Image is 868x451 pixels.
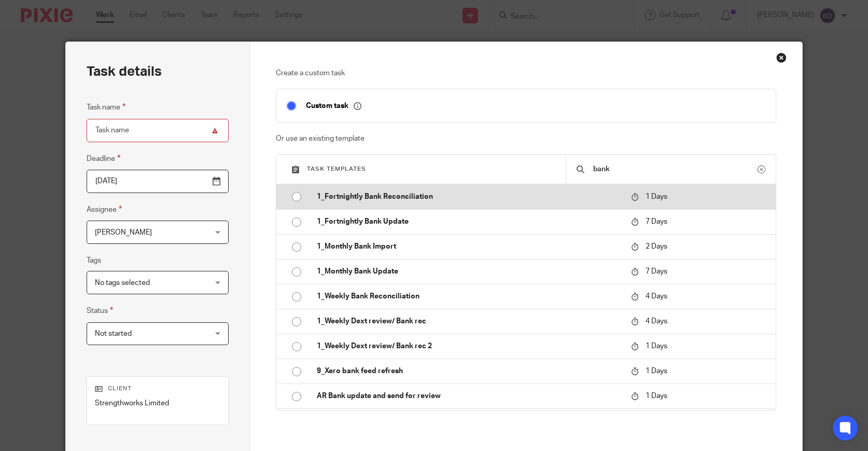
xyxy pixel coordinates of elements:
span: 1 Days [646,193,667,200]
label: Status [87,305,113,317]
span: 1 Days [646,367,667,375]
span: Not started [95,330,132,337]
label: Assignee [87,203,122,215]
span: 4 Days [646,318,667,325]
span: 2 Days [646,243,667,250]
h2: Task details [87,63,162,80]
span: 1 Days [646,343,667,350]
p: Client [95,385,220,393]
p: 1_Monthly Bank Import [317,241,621,252]
span: 4 Days [646,293,667,300]
input: Task name [87,119,229,142]
p: 1_Weekly Dext review/ Bank rec [317,316,621,326]
span: 7 Days [646,268,667,275]
span: No tags selected [95,279,150,286]
label: Task name [87,101,125,113]
label: Tags [87,255,101,266]
p: 1_Weekly Dext review/ Bank rec 2 [317,341,621,351]
p: Create a custom task [276,68,777,78]
p: AR Bank update and send for review [317,391,621,401]
p: 1_Fortnightly Bank Reconciliation [317,192,621,202]
p: 1_Fortnightly Bank Update [317,216,621,227]
p: 1_Monthly Bank Update [317,266,621,277]
span: 1 Days [646,392,667,400]
p: Or use an existing template [276,133,777,144]
div: Close this dialog window [776,52,787,63]
span: [PERSON_NAME] [95,229,152,236]
p: Custom task [306,101,361,111]
input: Pick a date [87,170,229,193]
p: Strengthworks Limited [95,398,220,408]
span: 7 Days [646,218,667,225]
p: 1_Weekly Bank Reconciliation [317,291,621,302]
span: Task templates [307,166,366,172]
input: Search... [592,163,758,175]
p: 9_Xero bank feed refresh [317,366,621,376]
label: Deadline [87,153,120,165]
